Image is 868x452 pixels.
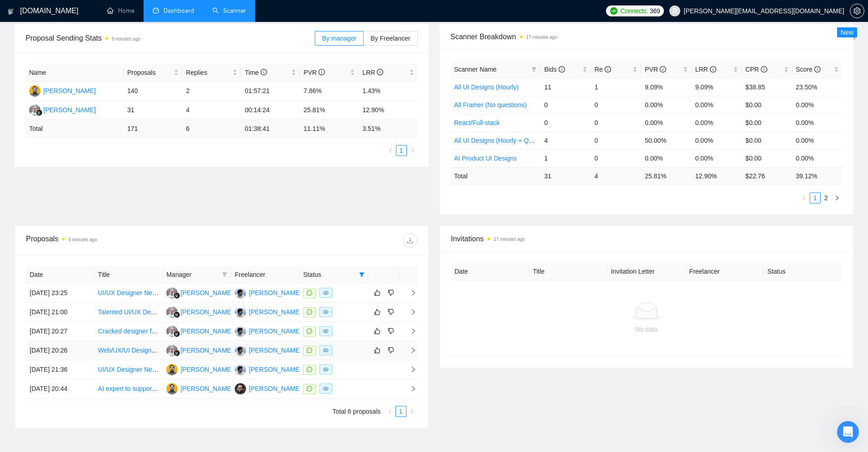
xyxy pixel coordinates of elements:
span: right [409,409,415,414]
span: message [307,367,312,372]
span: By Freelancer [370,35,410,42]
img: upwork-logo.png [610,7,617,15]
img: AA [166,287,178,299]
td: 50.00% [641,131,691,149]
img: AA [166,326,178,337]
a: AM[PERSON_NAME] [166,384,233,392]
button: dislike [385,345,396,356]
td: [DATE] 21:36 [26,360,94,379]
time: 17 minutes ago [494,237,525,242]
div: [PERSON_NAME] [180,345,233,355]
li: Next Page [407,145,418,156]
li: 2 [821,192,832,203]
img: AM [166,383,178,395]
a: homeHome [107,7,134,15]
li: Previous Page [799,192,810,203]
span: left [801,195,807,201]
td: UI/UX Designer Needed for Mobile App in Trucking and Logistics [94,360,163,379]
td: 0.00% [692,131,742,149]
td: Talented UI/UX Designer With Front End Experience Needed ASAP [94,303,163,322]
td: 01:57:21 [241,82,300,101]
th: Invitation Letter [607,263,686,281]
button: like [372,287,383,298]
th: Manager [163,266,231,284]
th: Proposals [123,64,182,82]
span: info-circle [261,69,267,75]
span: Bids [544,66,565,73]
img: AA [29,104,41,116]
div: [PERSON_NAME] [249,307,301,317]
span: Scanner Breakdown [451,31,843,42]
td: 11.11 % [300,120,359,138]
a: AM[PERSON_NAME] [29,87,96,94]
span: right [403,328,416,334]
a: setting [850,7,864,15]
span: filter [529,62,539,76]
td: 25.81% [300,101,359,120]
a: SH[PERSON_NAME] [235,346,301,353]
button: left [385,406,395,417]
span: By manager [322,35,356,42]
span: filter [359,272,365,277]
td: $0.00 [742,149,792,167]
td: 3.51 % [359,120,417,138]
td: 0.00% [641,114,691,131]
td: 0.00% [641,149,691,167]
a: React/Full-stack [454,119,500,126]
span: Proposal Sending Stats [26,32,315,44]
button: right [407,145,418,156]
a: 1 [396,406,406,416]
div: [PERSON_NAME] [180,307,233,317]
td: 01:38:41 [241,120,300,138]
td: [DATE] 23:25 [26,284,94,303]
div: [PERSON_NAME] [249,288,301,298]
div: Proposals [26,233,221,248]
span: dislike [388,289,394,296]
th: Replies [182,64,241,82]
td: $38.85 [742,78,792,96]
a: AI Product UI Designs [454,155,517,162]
td: 12.90 % [692,167,742,185]
div: [PERSON_NAME] [43,105,96,115]
span: like [374,289,380,296]
span: info-circle [605,66,611,73]
img: SH [235,307,246,318]
td: Total [26,120,123,138]
td: [DATE] 20:26 [26,341,94,360]
button: left [385,145,396,156]
span: Connects: [621,6,648,16]
a: 1 [810,193,820,203]
td: Total [451,167,541,185]
td: 12.90% [359,101,417,120]
td: 0.00% [692,114,742,131]
li: Next Page [832,192,842,203]
a: SH[PERSON_NAME] [235,308,301,315]
div: [PERSON_NAME] [43,86,96,96]
span: message [307,290,312,296]
td: 31 [540,167,591,185]
button: right [406,406,417,417]
a: All UI Designs (Hourly + Questions) [454,137,555,144]
div: [PERSON_NAME] [249,326,301,336]
span: dashboard [153,7,159,14]
span: filter [531,67,537,72]
span: LRR [362,69,383,76]
span: dislike [388,327,394,335]
span: eye [323,328,329,334]
th: Date [451,263,529,281]
span: Replies [186,68,231,78]
span: Invitations [451,233,842,244]
button: download [403,233,417,248]
a: SH[PERSON_NAME] [235,289,301,296]
td: $0.00 [742,131,792,149]
span: PVR [645,66,666,73]
span: filter [357,268,366,281]
span: PVR [303,69,325,76]
td: 0 [540,96,591,114]
span: right [403,385,416,392]
span: eye [323,290,329,296]
img: logo [8,4,14,19]
span: setting [850,7,864,15]
td: 0 [591,114,641,131]
td: 4 [540,131,591,149]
